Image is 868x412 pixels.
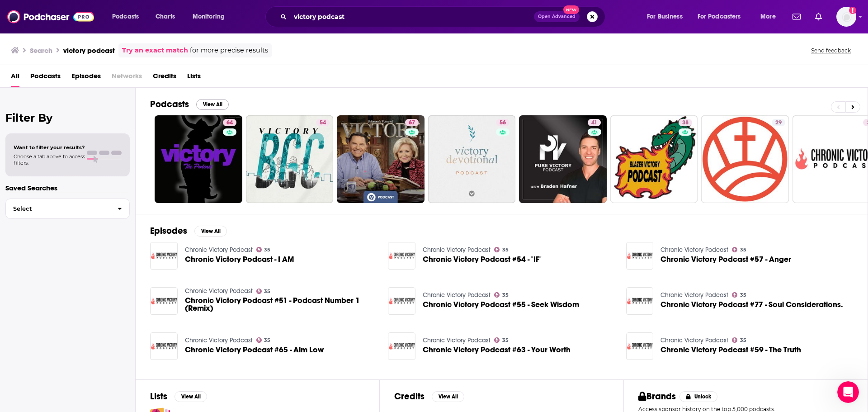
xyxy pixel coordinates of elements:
a: 64 [155,115,242,203]
a: 41 [519,115,607,203]
a: 35 [732,247,746,252]
p: Saved Searches [5,184,130,192]
a: 35 [494,292,509,298]
span: Chronic Victory Podcast #59 - The Truth [660,346,801,354]
a: 29 [772,119,785,126]
a: Charts [150,9,180,24]
a: Chronic Victory Podcast [423,336,491,344]
a: Chronic Victory Podcast #54 - "IF" [423,256,542,263]
span: Networks [112,69,142,87]
button: View All [194,226,227,237]
a: Chronic Victory Podcast [660,336,728,344]
button: Unlock [679,391,718,402]
a: EpisodesView All [150,225,227,237]
a: Chronic Victory Podcast [185,246,253,254]
span: Credits [153,69,176,87]
a: Chronic Victory Podcast [185,287,253,295]
span: 38 [682,118,689,128]
button: open menu [106,9,151,24]
a: Chronic Victory Podcast #77 - Soul Considerations. [626,287,654,315]
h2: Podcasts [150,99,189,110]
a: 38 [610,115,698,203]
a: Show notifications dropdown [789,9,804,24]
a: 35 [494,337,509,343]
a: PodcastsView All [150,99,229,110]
img: User Profile [836,7,856,27]
a: 38 [679,119,692,126]
span: for more precise results [190,45,268,56]
a: 35 [732,337,746,343]
button: Select [5,199,130,219]
a: Chronic Victory Podcast [423,246,491,254]
button: open menu [186,9,236,24]
span: Select [6,206,110,212]
img: Chronic Victory Podcast #63 - Your Worth [388,332,415,360]
a: Podcasts [30,69,61,87]
span: 35 [502,293,509,297]
span: Logged in as bencardone [836,7,856,27]
a: Chronic Victory Podcast #65 - Aim Low [185,346,324,354]
button: View All [196,99,229,110]
h2: Lists [150,391,167,402]
img: Chronic Victory Podcast #57 - Anger [626,242,654,270]
span: Charts [156,10,175,23]
span: 56 [500,118,506,128]
img: Chronic Victory Podcast #55 - Seek Wisdom [388,287,415,315]
span: 35 [502,338,509,342]
span: 35 [740,338,746,342]
h2: Credits [394,391,425,402]
a: Chronic Victory Podcast [423,291,491,299]
h2: Episodes [150,225,187,237]
span: 29 [775,118,782,128]
a: 35 [256,337,271,343]
a: Chronic Victory Podcast #57 - Anger [660,256,791,263]
a: 41 [588,119,601,126]
a: All [11,69,19,87]
span: Chronic Victory Podcast #63 - Your Worth [423,346,571,354]
a: 64 [223,119,236,126]
img: Chronic Victory Podcast #51 - Podcast Number 1 (Remix) [150,287,178,315]
a: Chronic Victory Podcast #51 - Podcast Number 1 (Remix) [185,297,377,312]
span: More [760,10,776,23]
a: 56 [496,119,509,126]
img: Chronic Victory Podcast - I AM [150,242,178,270]
span: 64 [226,118,233,128]
a: Chronic Victory Podcast #77 - Soul Considerations. [660,301,843,308]
button: open menu [754,9,787,24]
button: View All [175,391,207,402]
a: 35 [494,247,509,252]
span: For Podcasters [698,10,741,23]
div: Search podcasts, credits, & more... [274,6,614,27]
span: 35 [502,248,509,252]
span: Choose a tab above to access filters. [14,153,85,166]
a: Chronic Victory Podcast [660,246,728,254]
a: Show notifications dropdown [811,9,826,24]
a: 35 [256,289,271,294]
span: Monitoring [193,10,225,23]
a: 29 [701,115,789,203]
a: 54 [316,119,330,126]
a: Lists [187,69,201,87]
span: 35 [740,293,746,297]
a: Chronic Victory Podcast - I AM [185,256,294,263]
button: Open AdvancedNew [534,11,580,22]
h2: Filter By [5,111,130,124]
img: Podchaser - Follow, Share and Rate Podcasts [7,8,94,25]
span: New [563,5,580,14]
span: 35 [264,248,270,252]
h3: victory podcast [63,46,115,55]
a: Chronic Victory Podcast #55 - Seek Wisdom [423,301,579,308]
span: 54 [320,118,326,128]
span: For Business [647,10,683,23]
a: Try an exact match [122,45,188,56]
a: Chronic Victory Podcast [185,336,253,344]
span: Want to filter your results? [14,144,85,151]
